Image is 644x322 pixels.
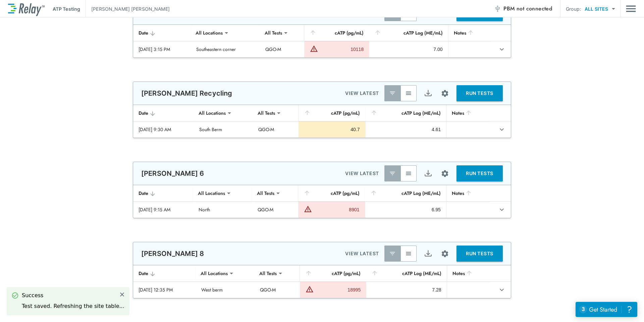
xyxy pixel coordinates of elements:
[304,126,360,133] div: 40.7
[196,267,232,280] div: All Locations
[371,126,441,133] div: 4.61
[133,25,511,58] table: sticky table
[420,246,436,262] button: Export
[139,46,185,53] div: [DATE] 3:15 PM
[304,205,312,213] img: Warning
[436,165,454,182] button: Site setup
[253,106,280,120] div: All Tests
[372,286,441,293] div: 7.28
[133,105,511,138] table: sticky table
[191,41,260,57] td: Southeastern corner
[320,46,364,53] div: 10118
[345,89,379,97] p: VIEW LATEST
[252,186,279,200] div: All Tests
[119,291,125,298] img: Close Icon
[626,2,636,15] img: Drawer Icon
[141,169,204,177] p: [PERSON_NAME] 6
[22,302,124,310] div: Test saved. Refreshing the site table...
[452,189,485,197] div: Notes
[441,169,449,178] img: Settings Icon
[193,202,252,218] td: North
[91,5,170,12] p: [PERSON_NAME] [PERSON_NAME]
[424,89,432,98] img: Export Icon
[389,170,396,177] img: Latest
[345,250,379,258] p: VIEW LATEST
[141,89,232,97] p: [PERSON_NAME] Recycling
[424,250,432,258] img: Export Icon
[517,5,552,12] span: not connected
[191,26,227,40] div: All Locations
[371,269,441,277] div: cATP Log (ME/mL)
[420,85,436,101] button: Export
[305,269,361,277] div: cATP (pg/mL)
[255,282,300,298] td: QGO-M
[133,105,194,121] th: Date
[441,89,449,98] img: Settings Icon
[133,185,193,202] th: Date
[139,206,188,213] div: [DATE] 9:15 AM
[253,121,299,138] td: QGO-M
[22,291,124,300] div: Success
[260,41,305,57] td: QGO-M
[496,124,507,135] button: expand row
[193,186,230,200] div: All Locations
[626,2,636,15] button: Main menu
[306,285,314,293] img: Warning
[496,284,507,296] button: expand row
[310,29,364,37] div: cATP (pg/mL)
[494,5,501,12] img: Offline Icon
[452,109,485,117] div: Notes
[260,26,287,40] div: All Tests
[420,165,436,181] button: Export
[457,165,503,181] button: RUN TESTS
[405,90,412,97] img: View All
[389,90,396,97] img: Latest
[496,44,507,55] button: expand row
[141,250,204,258] p: [PERSON_NAME] 8
[454,29,485,37] div: Notes
[315,286,361,293] div: 18995
[389,250,396,257] img: Latest
[304,109,360,117] div: cATP (pg/mL)
[452,269,485,277] div: Notes
[576,302,637,317] iframe: Resource center
[491,2,555,15] button: PBM not connected
[194,106,230,120] div: All Locations
[405,170,412,177] img: View All
[53,5,80,12] p: ATP Testing
[196,282,255,298] td: West berm
[405,250,412,257] img: View All
[133,25,191,41] th: Date
[441,250,449,258] img: Settings Icon
[139,286,191,293] div: [DATE] 12:35 PM
[133,265,196,282] th: Date
[370,189,441,197] div: cATP Log (ME/mL)
[310,45,318,53] img: Warning
[345,169,379,177] p: VIEW LATEST
[133,265,511,298] table: sticky table
[375,46,442,53] div: 7.00
[436,85,454,102] button: Site setup
[457,246,503,262] button: RUN TESTS
[503,4,552,13] span: PBM
[8,2,45,16] img: LuminUltra Relay
[424,169,432,178] img: Export Icon
[194,121,253,138] td: South Berm
[374,29,442,37] div: cATP Log (ME/mL)
[252,202,298,218] td: QGO-M
[496,204,507,215] button: expand row
[436,245,454,263] button: Site setup
[314,206,360,213] div: 8901
[255,267,281,280] div: All Tests
[371,206,441,213] div: 6.95
[139,126,189,133] div: [DATE] 9:30 AM
[12,292,18,299] img: Success
[566,5,581,12] p: Group:
[133,185,511,218] table: sticky table
[457,85,503,101] button: RUN TESTS
[371,109,441,117] div: cATP Log (ME/mL)
[304,189,360,197] div: cATP (pg/mL)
